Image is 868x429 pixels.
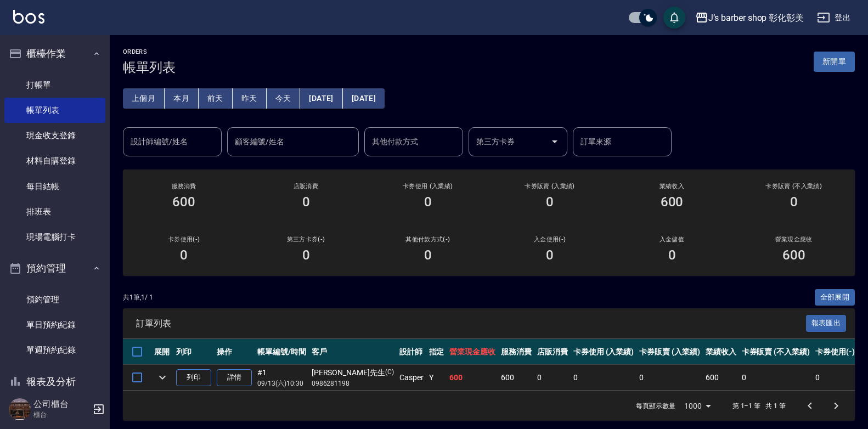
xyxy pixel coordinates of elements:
td: Casper [397,365,426,391]
button: Open [546,133,563,150]
td: 600 [703,365,739,391]
p: 09/13 (六) 10:30 [257,379,306,388]
h2: 卡券販賣 (入業績) [502,183,598,190]
th: 卡券使用 (入業績) [571,339,637,365]
h3: 0 [302,247,310,263]
a: 現場電腦打卡 [4,224,105,250]
button: save [663,7,685,29]
div: J’s barber shop 彰化彰美 [708,11,804,25]
p: 0986281198 [312,379,394,388]
h3: 600 [782,247,805,263]
h2: 卡券使用 (入業績) [380,183,476,190]
td: 0 [813,365,858,391]
td: 0 [534,365,571,391]
h3: 0 [180,247,188,263]
th: 設計師 [397,339,426,365]
h3: 0 [424,194,432,210]
button: 預約管理 [4,254,105,283]
button: 昨天 [233,88,267,109]
button: 全部展開 [815,289,855,306]
button: expand row [154,369,171,386]
h3: 帳單列表 [123,60,176,75]
a: 材料自購登錄 [4,148,105,173]
h3: 0 [302,194,310,210]
button: 登出 [813,8,855,28]
td: 600 [498,365,534,391]
h3: 服務消費 [136,183,232,190]
h3: 600 [661,194,684,210]
span: 訂單列表 [136,318,806,329]
a: 帳單列表 [4,98,105,123]
th: 卡券使用(-) [813,339,858,365]
p: 每頁顯示數量 [636,401,675,411]
th: 店販消費 [534,339,571,365]
button: [DATE] [343,88,385,109]
button: 列印 [176,369,211,386]
p: 櫃台 [33,410,89,420]
th: 列印 [173,339,214,365]
h2: 營業現金應收 [746,236,842,243]
th: 展開 [151,339,173,365]
th: 營業現金應收 [447,339,498,365]
td: 0 [636,365,703,391]
button: J’s barber shop 彰化彰美 [691,7,808,29]
img: Logo [13,10,44,24]
th: 服務消費 [498,339,534,365]
h3: 0 [668,247,676,263]
th: 操作 [214,339,255,365]
h2: 卡券販賣 (不入業績) [746,183,842,190]
h3: 600 [172,194,195,210]
button: 今天 [267,88,301,109]
td: 0 [571,365,637,391]
a: 報表匯出 [806,318,847,328]
a: 每日結帳 [4,174,105,199]
a: 預約管理 [4,287,105,312]
button: [DATE] [300,88,342,109]
h2: 第三方卡券(-) [258,236,353,243]
h2: 業績收入 [624,183,719,190]
h5: 公司櫃台 [33,399,89,410]
th: 指定 [426,339,447,365]
th: 卡券販賣 (入業績) [636,339,703,365]
h2: 入金使用(-) [502,236,598,243]
td: 600 [447,365,498,391]
button: 上個月 [123,88,165,109]
button: 報表匯出 [806,315,847,332]
h3: 0 [546,194,554,210]
a: 新開單 [814,56,855,66]
th: 卡券販賣 (不入業績) [739,339,813,365]
a: 現金收支登錄 [4,123,105,148]
a: 詳情 [217,369,252,386]
p: (C) [385,367,394,379]
th: 業績收入 [703,339,739,365]
th: 帳單編號/時間 [255,339,309,365]
a: 單週預約紀錄 [4,337,105,363]
h3: 0 [424,247,432,263]
button: 新開單 [814,52,855,72]
h3: 0 [790,194,798,210]
h2: 其他付款方式(-) [380,236,476,243]
h2: 入金儲值 [624,236,719,243]
button: 前天 [199,88,233,109]
a: 單日預約紀錄 [4,312,105,337]
button: 本月 [165,88,199,109]
a: 打帳單 [4,72,105,98]
h2: 卡券使用(-) [136,236,232,243]
button: 櫃檯作業 [4,39,105,68]
p: 共 1 筆, 1 / 1 [123,292,153,302]
p: 第 1–1 筆 共 1 筆 [732,401,786,411]
th: 客戶 [309,339,397,365]
h3: 0 [546,247,554,263]
h2: ORDERS [123,48,176,55]
td: Y [426,365,447,391]
div: 1000 [680,391,715,421]
img: Person [9,398,31,420]
div: [PERSON_NAME]先生 [312,367,394,379]
button: 報表及分析 [4,368,105,396]
a: 排班表 [4,199,105,224]
td: #1 [255,365,309,391]
td: 0 [739,365,813,391]
h2: 店販消費 [258,183,353,190]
